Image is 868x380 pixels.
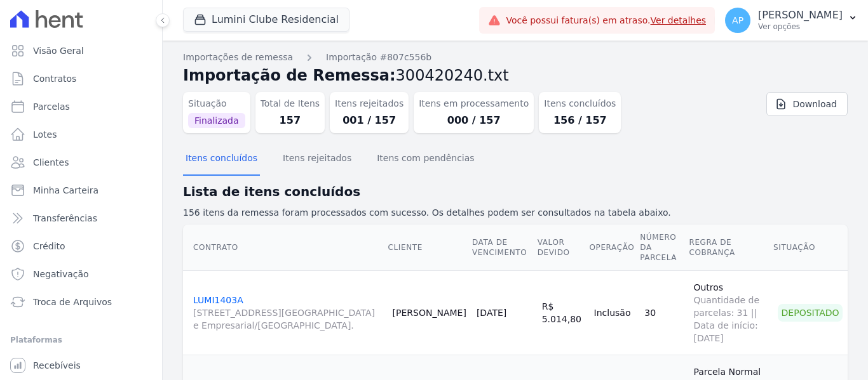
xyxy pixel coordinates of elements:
th: Data de Vencimento [471,225,537,271]
nav: Breadcrumb [183,51,848,64]
dt: Situação [188,97,245,110]
a: Minha Carteira [5,178,157,203]
button: AP [PERSON_NAME] Ver opções [715,3,868,38]
a: Troca de Arquivos [5,289,157,315]
h2: Importação de Remessa: [183,64,848,87]
th: Valor devido [537,225,589,271]
button: Itens rejeitados [280,143,354,176]
a: Contratos [5,66,157,91]
span: Lotes [33,128,57,141]
span: Finalizada [188,113,245,128]
a: Visão Geral [5,38,157,63]
a: Importações de remessa [183,51,293,64]
span: Clientes [33,156,69,169]
span: Minha Carteira [33,184,98,197]
span: Transferências [33,212,97,225]
span: Você possui fatura(s) em atraso. [506,14,706,27]
td: 30 [639,270,688,355]
span: Recebíveis [33,359,81,372]
dt: Itens rejeitados [335,97,403,110]
td: [DATE] [471,270,537,355]
a: LUMI1403A[STREET_ADDRESS][GEOGRAPHIC_DATA] e Empresarial/[GEOGRAPHIC_DATA]. [193,295,383,332]
p: 156 itens da remessa foram processados com sucesso. Os detalhes podem ser consultados na tabela a... [183,206,848,219]
td: Inclusão [589,270,640,355]
span: 300420240.txt [396,67,509,84]
span: Contratos [33,72,76,85]
span: Visão Geral [33,44,84,57]
th: Cliente [388,225,471,271]
a: Ver detalhes [651,15,707,25]
th: Regra de Cobrança [688,225,773,271]
span: Negativação [33,268,89,280]
dd: 000 / 157 [419,113,529,128]
button: Itens com pendências [374,143,477,176]
a: Transferências [5,206,157,231]
div: Depositado [778,304,843,322]
span: Quantidade de parcelas: 31 || Data de início: [DATE] [693,294,768,344]
div: Plataformas [10,332,152,348]
span: Troca de Arquivos [33,296,112,308]
dd: 157 [261,113,320,128]
dd: 001 / 157 [335,113,403,128]
button: Itens concluídos [183,143,260,176]
th: Número da Parcela [639,225,688,271]
button: Lumini Clube Residencial [183,8,349,32]
a: Parcelas [5,94,157,119]
a: Clientes [5,150,157,175]
th: Situação [773,225,848,271]
a: Importação #807c556b [326,51,431,64]
dt: Total de Itens [261,97,320,110]
span: Crédito [33,240,65,252]
a: Recebíveis [5,353,157,378]
dd: 156 / 157 [544,113,616,128]
span: AP [732,16,743,25]
th: Contrato [183,225,388,271]
dt: Itens em processamento [419,97,529,110]
span: Parcelas [33,100,70,113]
p: Ver opções [758,22,843,32]
th: Operação [589,225,640,271]
a: Negativação [5,261,157,287]
dt: Itens concluídos [544,97,616,110]
a: Crédito [5,233,157,259]
h2: Lista de itens concluídos [183,182,848,201]
a: Download [766,92,848,116]
a: Lotes [5,122,157,147]
span: [STREET_ADDRESS][GEOGRAPHIC_DATA] e Empresarial/[GEOGRAPHIC_DATA]. [193,306,383,332]
td: [PERSON_NAME] [388,270,471,355]
td: Outros [688,270,773,355]
td: R$ 5.014,80 [537,270,589,355]
p: [PERSON_NAME] [758,9,843,22]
